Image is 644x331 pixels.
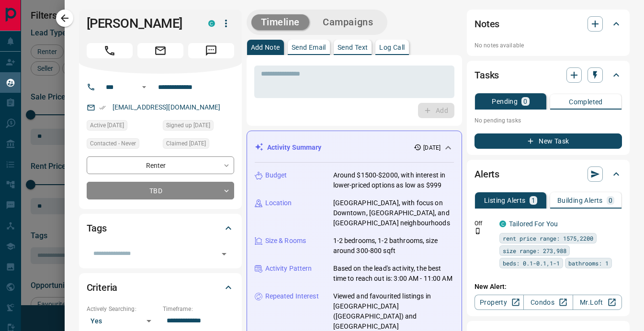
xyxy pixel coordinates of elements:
p: 1 [531,197,535,204]
span: Call [87,43,133,58]
p: Around $1500-$2000, with interest in lower-priced options as low as $999 [333,170,454,190]
span: Signed up [DATE] [166,121,210,130]
span: Message [188,43,234,58]
button: Campaigns [313,14,383,30]
p: Budget [265,170,287,180]
span: Active [DATE] [90,121,124,130]
span: rent price range: 1575,2200 [503,233,593,243]
span: Claimed [DATE] [166,139,206,148]
p: Actively Searching: [87,305,158,313]
span: Email [137,43,183,58]
p: Building Alerts [557,197,603,204]
a: Mr.Loft [573,295,622,310]
a: Property [475,295,524,310]
p: Size & Rooms [265,236,306,246]
div: Wed Sep 03 2025 [87,120,158,133]
div: Tue Sep 02 2025 [163,120,234,133]
h1: [PERSON_NAME] [87,16,194,31]
span: beds: 0.1-0.1,1-1 [503,258,560,268]
p: Completed [569,99,603,105]
h2: Notes [475,16,499,32]
a: Condos [523,295,573,310]
p: [GEOGRAPHIC_DATA], with focus on Downtown, [GEOGRAPHIC_DATA], and [GEOGRAPHIC_DATA] neighbourhoods [333,198,454,228]
p: 1-2 bedrooms, 1-2 bathrooms, size around 300-800 sqft [333,236,454,256]
p: Activity Summary [267,143,322,153]
svg: Push Notification Only [475,228,481,234]
h2: Tags [87,221,107,236]
p: Based on the lead's activity, the best time to reach out is: 3:00 AM - 11:00 AM [333,264,454,284]
h2: Criteria [87,280,118,295]
button: New Task [475,133,622,149]
h2: Alerts [475,166,499,182]
p: New Alert: [475,282,622,292]
p: [DATE] [423,143,441,152]
span: Contacted - Never [90,139,136,148]
a: Tailored For You [509,220,558,228]
div: Yes [87,313,158,329]
div: TBD [87,182,234,199]
span: bathrooms: 1 [568,258,609,268]
p: Add Note [251,44,280,51]
span: size range: 273,988 [503,246,566,255]
p: No notes available [475,41,622,50]
div: condos.ca [208,20,215,27]
div: condos.ca [499,221,506,227]
div: Tasks [475,64,622,87]
p: Pending [492,98,518,105]
p: Activity Pattern [265,264,312,274]
p: Send Text [338,44,368,51]
button: Timeline [251,14,310,30]
p: 0 [609,197,612,204]
p: 0 [523,98,527,105]
button: Open [138,81,150,93]
p: Timeframe: [163,305,234,313]
div: Notes [475,12,622,35]
div: Criteria [87,276,234,299]
div: Tags [87,217,234,240]
h2: Tasks [475,67,499,83]
svg: Email Verified [99,104,106,111]
p: Log Call [379,44,405,51]
p: Listing Alerts [484,197,526,204]
button: Open [217,247,231,261]
p: Repeated Interest [265,291,319,301]
p: Location [265,198,292,208]
p: Off [475,219,494,228]
div: Renter [87,156,234,174]
p: Send Email [292,44,326,51]
a: [EMAIL_ADDRESS][DOMAIN_NAME] [113,103,221,111]
div: Thu Sep 11 2025 [163,138,234,152]
div: Alerts [475,163,622,186]
div: Activity Summary[DATE] [255,139,454,156]
p: No pending tasks [475,113,622,128]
